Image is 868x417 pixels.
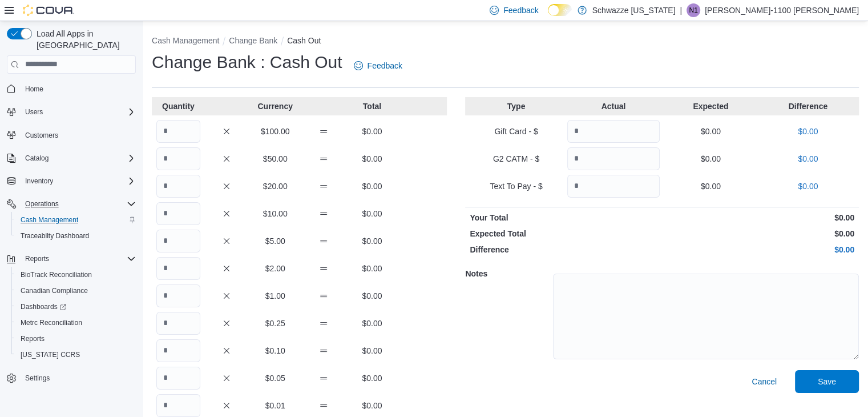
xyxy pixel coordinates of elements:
[21,302,66,311] span: Dashboards
[253,263,297,274] p: $2.00
[470,212,660,223] p: Your Total
[2,370,140,386] button: Settings
[664,126,757,137] p: $0.00
[548,4,572,16] input: Dark Mode
[25,254,49,263] span: Reports
[2,127,140,143] button: Customers
[21,82,136,96] span: Home
[567,120,660,143] input: Quantity
[16,284,92,298] a: Canadian Compliance
[25,85,43,94] span: Home
[156,175,200,198] input: Quantity
[21,105,136,119] span: Users
[350,345,394,356] p: $0.00
[2,251,140,267] button: Reports
[16,316,136,330] span: Metrc Reconciliation
[11,212,140,228] button: Cash Management
[16,332,136,346] span: Reports
[16,229,94,243] a: Traceabilty Dashboard
[350,208,394,219] p: $0.00
[470,101,562,112] p: Type
[156,394,200,417] input: Quantity
[156,120,200,143] input: Quantity
[25,154,49,163] span: Catalog
[2,173,140,189] button: Inventory
[25,107,43,117] span: Users
[11,228,140,244] button: Traceabilty Dashboard
[253,181,297,192] p: $20.00
[705,3,859,17] p: [PERSON_NAME]-1100 [PERSON_NAME]
[253,208,297,219] p: $10.00
[21,252,136,266] span: Reports
[253,153,297,165] p: $50.00
[16,300,71,314] a: Dashboards
[21,128,136,142] span: Customers
[16,316,87,330] a: Metrc Reconciliation
[16,332,49,346] a: Reports
[818,376,836,387] span: Save
[350,263,394,274] p: $0.00
[156,147,200,170] input: Quantity
[11,315,140,331] button: Metrc Reconciliation
[156,257,200,280] input: Quantity
[567,101,660,112] p: Actual
[680,3,682,17] p: |
[11,283,140,299] button: Canadian Compliance
[762,181,854,192] p: $0.00
[2,81,140,97] button: Home
[253,101,297,112] p: Currency
[350,101,394,112] p: Total
[567,147,660,170] input: Quantity
[156,202,200,225] input: Quantity
[21,174,58,188] button: Inventory
[16,284,136,298] span: Canadian Compliance
[21,215,78,224] span: Cash Management
[21,174,136,188] span: Inventory
[664,153,757,165] p: $0.00
[287,36,321,45] button: Cash Out
[21,350,80,359] span: [US_STATE] CCRS
[349,54,407,77] a: Feedback
[152,51,342,74] h1: Change Bank : Cash Out
[795,370,859,393] button: Save
[25,177,53,186] span: Inventory
[11,267,140,283] button: BioTrack Reconciliation
[747,370,781,393] button: Cancel
[664,181,757,192] p: $0.00
[350,318,394,329] p: $0.00
[465,262,551,285] h5: Notes
[16,300,136,314] span: Dashboards
[664,228,854,239] p: $0.00
[350,181,394,192] p: $0.00
[11,347,140,363] button: [US_STATE] CCRS
[350,400,394,411] p: $0.00
[21,252,54,266] button: Reports
[21,371,54,385] a: Settings
[21,286,88,295] span: Canadian Compliance
[156,339,200,362] input: Quantity
[253,400,297,411] p: $0.01
[762,101,854,112] p: Difference
[16,213,136,227] span: Cash Management
[156,230,200,252] input: Quantity
[350,372,394,384] p: $0.00
[16,229,136,243] span: Traceabilty Dashboard
[762,126,854,137] p: $0.00
[16,348,84,362] a: [US_STATE] CCRS
[16,213,83,227] a: Cash Management
[752,376,777,387] span: Cancel
[470,244,660,255] p: Difference
[21,197,63,211] button: Operations
[762,153,854,165] p: $0.00
[11,331,140,347] button: Reports
[350,126,394,137] p: $0.00
[470,228,660,239] p: Expected Total
[21,151,53,165] button: Catalog
[152,35,859,49] nav: An example of EuiBreadcrumbs
[156,284,200,307] input: Quantity
[25,199,59,209] span: Operations
[350,235,394,247] p: $0.00
[2,104,140,120] button: Users
[229,36,277,45] button: Change Bank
